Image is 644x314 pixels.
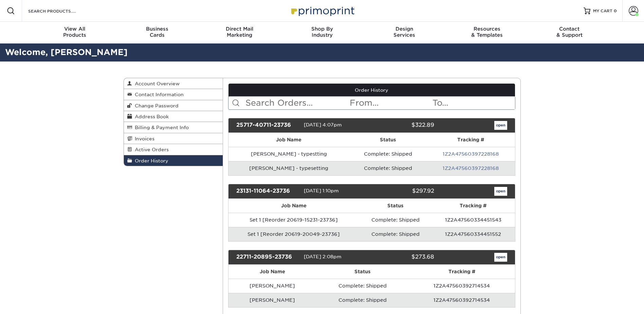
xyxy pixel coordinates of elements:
[349,97,432,109] input: From...
[124,78,223,89] a: Account Overview
[27,7,94,15] input: SEARCH PRODUCTS.....
[431,199,515,213] th: Tracking #
[349,161,427,175] td: Complete: Shipped
[431,227,515,241] td: 1Z2A47560334451552
[228,133,349,147] th: Job Name
[124,155,223,166] a: Order History
[124,89,223,100] a: Contact Information
[124,122,223,133] a: Billing & Payment Info
[116,22,198,43] a: BusinessCards
[359,213,432,227] td: Complete: Shipped
[281,22,363,43] a: Shop ByIndustry
[528,26,611,32] span: Contact
[34,26,116,38] div: Products
[116,26,198,32] span: Business
[359,227,432,241] td: Complete: Shipped
[288,3,356,18] img: Primoprint
[132,92,184,97] span: Contact Information
[245,97,349,109] input: Search Orders...
[494,253,507,262] a: open
[409,279,515,293] td: 1Z2A47560392714534
[198,26,281,32] span: Direct Mail
[367,187,439,196] div: $297.92
[446,26,528,32] span: Resources
[132,136,154,141] span: Invoices
[228,213,359,227] td: Set 1 [Reorder 20619-15231-23736]
[281,26,363,38] div: Industry
[124,100,223,111] a: Change Password
[363,26,446,38] div: Services
[443,151,499,157] a: 1Z2A47560397228168
[228,147,349,161] td: [PERSON_NAME] - typestting
[228,84,515,97] a: Order History
[593,8,612,14] span: MY CART
[228,199,359,213] th: Job Name
[316,293,409,307] td: Complete: Shipped
[198,22,281,43] a: Direct MailMarketing
[304,254,342,259] span: [DATE] 2:08pm
[124,144,223,155] a: Active Orders
[132,158,168,163] span: Order History
[426,133,515,147] th: Tracking #
[432,97,515,109] input: To...
[116,26,198,38] div: Cards
[231,253,304,262] div: 22711-20895-23736
[228,265,316,279] th: Job Name
[359,199,432,213] th: Status
[124,111,223,122] a: Address Book
[316,265,409,279] th: Status
[494,187,507,196] a: open
[34,22,116,43] a: View AllProducts
[363,26,446,32] span: Design
[363,22,446,43] a: DesignServices
[349,133,427,147] th: Status
[228,279,316,293] td: [PERSON_NAME]
[281,26,363,32] span: Shop By
[228,293,316,307] td: [PERSON_NAME]
[34,26,116,32] span: View All
[132,125,189,130] span: Billing & Payment Info
[431,213,515,227] td: 1Z2A47560334451543
[367,253,439,262] div: $273.68
[614,8,617,13] span: 0
[132,103,179,108] span: Change Password
[409,265,515,279] th: Tracking #
[228,227,359,241] td: Set 1 [Reorder 20619-20049-23736]
[198,26,281,38] div: Marketing
[446,26,528,38] div: & Templates
[132,147,169,152] span: Active Orders
[528,22,611,43] a: Contact& Support
[443,165,499,171] a: 1Z2A47560397228168
[132,114,169,119] span: Address Book
[231,121,304,130] div: 25717-40711-23736
[494,121,507,130] a: open
[316,279,409,293] td: Complete: Shipped
[124,133,223,144] a: Invoices
[231,187,304,196] div: 23131-11064-23736
[528,26,611,38] div: & Support
[304,122,342,127] span: [DATE] 4:07pm
[228,161,349,175] td: [PERSON_NAME] - typesetting
[367,121,439,130] div: $322.89
[132,81,180,86] span: Account Overview
[409,293,515,307] td: 1Z2A47560392714534
[304,188,339,193] span: [DATE] 1:10pm
[349,147,427,161] td: Complete: Shipped
[446,22,528,43] a: Resources& Templates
